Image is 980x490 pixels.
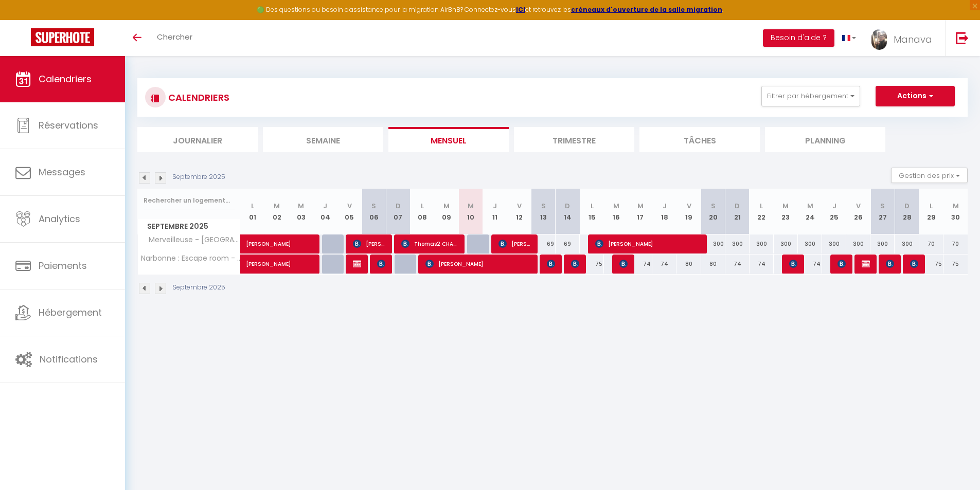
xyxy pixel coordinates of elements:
[353,234,386,253] span: [PERSON_NAME]
[676,255,701,274] div: 80
[323,201,327,211] abbr: J
[880,201,885,211] abbr: S
[468,201,474,211] abbr: M
[750,255,774,274] div: 74
[637,201,644,211] abbr: M
[774,189,798,234] th: 23
[541,201,546,211] abbr: S
[149,20,200,56] a: Chercher
[443,201,450,211] abbr: M
[930,201,933,211] abbr: L
[701,255,725,274] div: 80
[870,234,895,253] div: 300
[493,201,497,211] abbr: J
[711,201,716,211] abbr: S
[458,189,483,234] th: 10
[595,234,702,253] span: [PERSON_NAME]
[516,5,525,14] a: ICI
[676,189,701,234] th: 19
[434,189,458,234] th: 09
[39,119,98,132] span: Réservations
[628,189,652,234] th: 17
[137,127,258,152] li: Journalier
[591,201,594,211] abbr: L
[904,201,910,211] abbr: D
[507,189,531,234] th: 12
[138,219,240,234] span: Septembre 2025
[139,255,242,262] span: Narbonne : Escape room - les trésors de [GEOGRAPHIC_DATA]
[750,189,774,234] th: 22
[263,127,383,152] li: Semaine
[377,254,385,274] span: [PERSON_NAME]
[919,234,943,253] div: 70
[571,5,722,14] a: créneaux d'ouverture de la salle migration
[701,234,725,253] div: 300
[401,234,459,253] span: Thomas2 CHANUT
[531,234,556,253] div: 69
[876,86,955,106] button: Actions
[347,201,352,211] abbr: V
[919,255,943,274] div: 75
[39,259,87,272] span: Paiements
[425,254,532,274] span: [PERSON_NAME]
[353,254,361,274] span: [PERSON_NAME]
[246,249,317,268] span: [PERSON_NAME]
[613,201,619,211] abbr: M
[774,234,798,253] div: 300
[735,201,740,211] abbr: D
[943,234,968,253] div: 70
[862,254,870,274] span: [PERSON_NAME]
[886,254,894,274] span: [PERSON_NAME]
[864,20,945,56] a: ... Manava
[517,201,522,211] abbr: V
[943,189,968,234] th: 30
[782,201,789,211] abbr: M
[895,189,919,234] th: 28
[807,201,813,211] abbr: M
[39,72,92,85] span: Calendriers
[725,255,750,274] div: 74
[910,254,918,274] span: [PERSON_NAME]
[39,212,80,225] span: Analytics
[832,201,836,211] abbr: J
[750,234,774,253] div: 300
[580,255,604,274] div: 75
[251,201,254,211] abbr: L
[39,306,102,319] span: Hébergement
[701,189,725,234] th: 20
[580,189,604,234] th: 15
[652,189,676,234] th: 18
[953,201,959,211] abbr: M
[298,201,304,211] abbr: M
[396,201,401,211] abbr: D
[166,86,229,109] h3: CALENDRIERS
[798,234,822,253] div: 300
[556,234,580,253] div: 69
[388,127,509,152] li: Mensuel
[765,127,885,152] li: Planning
[265,189,289,234] th: 02
[822,189,846,234] th: 25
[498,234,531,253] span: [PERSON_NAME]
[274,201,280,211] abbr: M
[919,189,943,234] th: 29
[531,189,556,234] th: 13
[856,201,861,211] abbr: V
[761,86,860,106] button: Filtrer par hébergement
[362,189,386,234] th: 06
[895,234,919,253] div: 300
[337,189,362,234] th: 05
[822,234,846,253] div: 300
[483,189,507,234] th: 11
[725,189,750,234] th: 21
[798,255,822,274] div: 74
[789,254,797,274] span: [PERSON_NAME]
[421,201,424,211] abbr: L
[798,189,822,234] th: 24
[604,189,628,234] th: 16
[663,201,667,211] abbr: J
[514,127,634,152] li: Trimestre
[628,255,652,274] div: 74
[241,189,265,234] th: 01
[139,234,242,246] span: Merveilleuse - [GEOGRAPHIC_DATA]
